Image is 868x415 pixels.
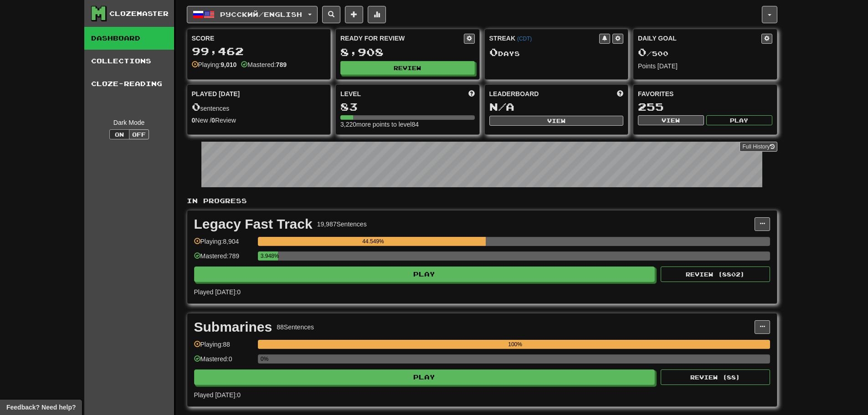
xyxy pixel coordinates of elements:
[84,72,174,95] a: Cloze-Reading
[340,61,475,75] button: Review
[322,6,340,23] button: Search sentences
[489,116,624,126] button: View
[129,129,149,139] button: Off
[194,354,253,369] div: Mastered: 0
[84,50,174,72] a: Collections
[221,61,236,68] strong: 9,010
[84,27,174,50] a: Dashboard
[740,142,777,152] a: Full History
[638,50,668,57] span: / 500
[194,340,253,355] div: Playing: 88
[91,118,167,127] div: Dark Mode
[617,89,623,98] span: This week in points, UTC
[194,266,655,282] button: Play
[192,34,326,43] div: Score
[192,46,326,57] div: 99,462
[340,34,464,43] div: Ready for Review
[340,120,475,129] div: 3,220 more points to level 84
[317,220,367,229] div: 19,987 Sentences
[489,34,600,43] div: Streak
[489,46,624,58] div: Day s
[368,6,386,23] button: More stats
[194,237,253,252] div: Playing: 8,904
[489,100,514,113] span: N/A
[638,46,647,58] span: 0
[192,100,200,113] span: 0
[194,251,253,266] div: Mastered: 789
[6,403,76,412] span: Open feedback widget
[277,323,314,332] div: 88 Sentences
[109,9,169,18] div: Clozemaster
[340,101,475,113] div: 83
[261,340,770,349] div: 100%
[340,46,475,58] div: 8,908
[261,237,486,246] div: 44.549%
[489,46,498,58] span: 0
[192,117,195,124] strong: 0
[192,89,240,98] span: Played [DATE]
[192,116,326,125] div: New / Review
[211,117,215,124] strong: 0
[489,89,539,98] span: Leaderboard
[276,61,287,68] strong: 789
[109,129,129,139] button: On
[638,61,772,71] div: Points [DATE]
[638,115,704,125] button: View
[345,6,363,23] button: Add sentence to collection
[192,101,326,113] div: sentences
[517,36,532,42] a: (CDT)
[187,6,318,23] button: Русский/English
[220,10,302,18] span: Русский / English
[194,369,655,385] button: Play
[241,60,287,69] div: Mastered:
[638,34,761,44] div: Daily Goal
[192,60,237,69] div: Playing:
[194,217,313,231] div: Legacy Fast Track
[194,391,241,399] span: Played [DATE]: 0
[468,89,475,98] span: Score more points to level up
[340,89,361,98] span: Level
[638,89,772,98] div: Favorites
[194,288,241,296] span: Played [DATE]: 0
[187,196,777,205] p: In Progress
[261,251,278,261] div: 3.948%
[706,115,772,125] button: Play
[661,369,770,385] button: Review (88)
[194,320,272,334] div: Submarines
[661,266,770,282] button: Review (8802)
[638,101,772,113] div: 255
